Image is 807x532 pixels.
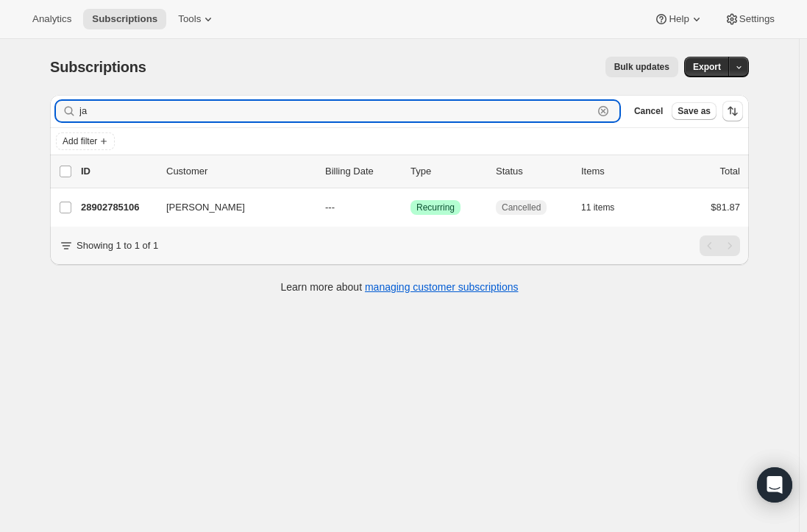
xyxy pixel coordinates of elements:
p: 28902785106 [81,200,154,215]
button: 11 items [581,197,630,218]
button: Settings [716,9,783,29]
span: --- [325,202,335,213]
div: IDCustomerBilling DateTypeStatusItemsTotal [81,164,740,179]
button: Save as [672,102,717,120]
p: Status [496,164,569,179]
button: Sort the results [722,101,743,121]
span: Recurring [416,202,455,213]
span: 11 items [581,202,614,213]
nav: Pagination [700,235,740,256]
span: Help [669,13,689,25]
span: Cancelled [502,202,541,213]
button: Analytics [24,9,80,29]
button: Tools [169,9,224,29]
span: Cancel [634,105,663,117]
span: Save as [678,105,711,117]
p: Customer [166,164,313,179]
div: Type [410,164,484,179]
div: Open Intercom Messenger [757,467,792,503]
button: [PERSON_NAME] [157,196,305,219]
a: managing customer subscriptions [365,281,519,293]
span: Bulk updates [614,61,669,73]
button: Subscriptions [83,9,166,29]
span: Analytics [32,13,71,25]
span: Settings [739,13,775,25]
span: Add filter [63,135,97,147]
span: Tools [178,13,201,25]
span: Subscriptions [92,13,157,25]
p: Total [720,164,740,179]
span: $81.87 [711,202,740,213]
div: Items [581,164,655,179]
p: Showing 1 to 1 of 1 [77,238,158,253]
input: Filter subscribers [79,101,593,121]
button: Export [684,57,730,77]
span: Subscriptions [50,59,146,75]
button: Clear [596,104,611,118]
div: 28902785106[PERSON_NAME]---SuccessRecurringCancelled11 items$81.87 [81,197,740,218]
p: Learn more about [281,280,519,294]
span: [PERSON_NAME] [166,200,245,215]
button: Cancel [628,102,669,120]
button: Bulk updates [605,57,678,77]
button: Add filter [56,132,115,150]
span: Export [693,61,721,73]
p: ID [81,164,154,179]
button: Help [645,9,712,29]
p: Billing Date [325,164,399,179]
